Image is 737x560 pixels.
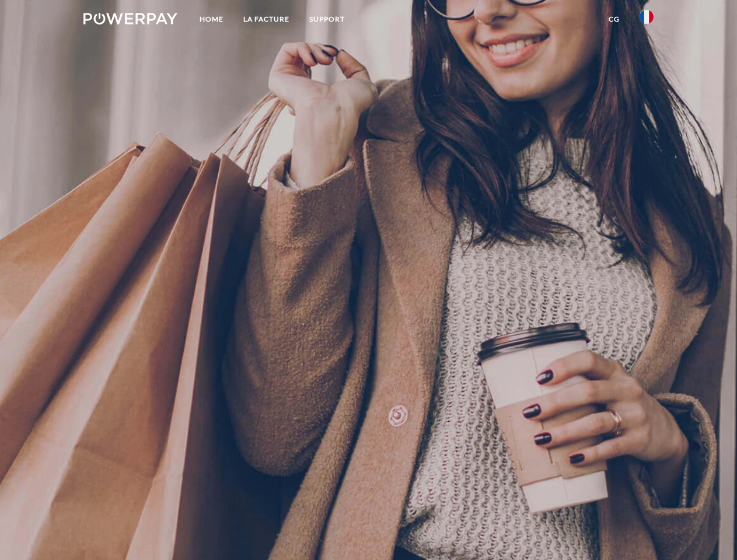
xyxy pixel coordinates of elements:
[190,9,233,30] a: Home
[233,9,299,30] a: LA FACTURE
[640,10,654,24] img: fr
[599,9,630,30] a: CG
[83,13,177,24] img: logo-powerpay-white.svg
[299,9,355,30] a: Support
